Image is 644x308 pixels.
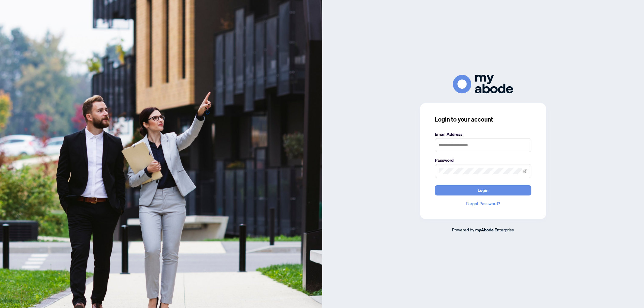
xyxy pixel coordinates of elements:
[435,185,531,195] button: Login
[435,115,531,124] h3: Login to your account
[435,157,531,164] label: Password
[452,227,474,232] span: Powered by
[435,200,531,207] a: Forgot Password?
[523,169,527,173] span: eye-invisible
[495,227,514,232] span: Enterprise
[475,227,494,233] a: myAbode
[435,131,531,138] label: Email Address
[478,186,489,195] span: Login
[453,75,513,93] img: ma-logo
